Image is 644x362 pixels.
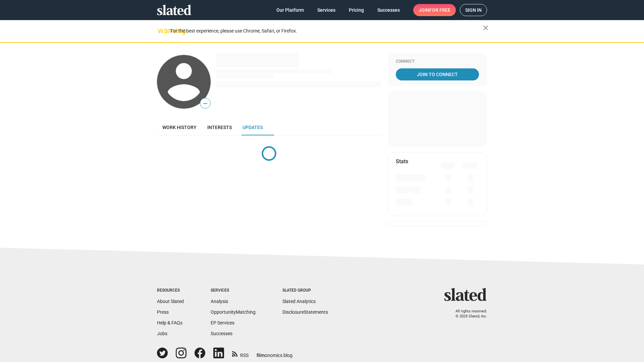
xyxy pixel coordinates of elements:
a: Services [312,4,341,16]
a: Updates [237,119,268,135]
a: Sign in [460,4,487,16]
span: Work history [162,125,197,130]
a: Join To Connect [396,68,479,80]
div: Slated Group [282,288,328,293]
a: Press [157,309,169,315]
a: Analysis [211,299,228,304]
a: About Slated [157,299,184,304]
span: Sign in [465,4,482,16]
a: RSS [232,348,249,359]
a: Interests [202,119,237,135]
span: Updates [243,125,263,130]
mat-icon: close [482,24,490,32]
a: Work history [157,119,202,135]
span: Interests [207,125,232,130]
span: for free [429,4,450,16]
span: Join [419,4,450,16]
span: Successes [377,4,400,16]
a: Help & FAQs [157,320,182,325]
span: — [200,99,210,108]
span: Pricing [349,4,364,16]
span: film [257,353,265,358]
span: Services [317,4,335,16]
mat-icon: warning [158,26,166,35]
a: Successes [372,4,405,16]
a: Our Platform [271,4,309,16]
p: All rights reserved. © 2025 Slated, Inc. [448,309,487,319]
a: Slated Analytics [282,299,316,304]
a: Pricing [343,4,369,16]
a: EP Services [211,320,234,325]
div: Resources [157,288,184,293]
span: Join To Connect [397,68,478,80]
a: Joinfor free [413,4,456,16]
div: Connect [396,59,479,64]
a: Successes [211,331,232,336]
a: OpportunityMatching [211,309,256,315]
a: DisclosureStatements [282,309,328,315]
span: Our Platform [276,4,304,16]
div: Services [211,288,256,293]
mat-card-title: Stats [396,158,408,165]
a: filmonomics blog [257,347,292,359]
div: For the best experience, please use Chrome, Safari, or Firefox. [170,26,483,36]
a: Jobs [157,331,167,336]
